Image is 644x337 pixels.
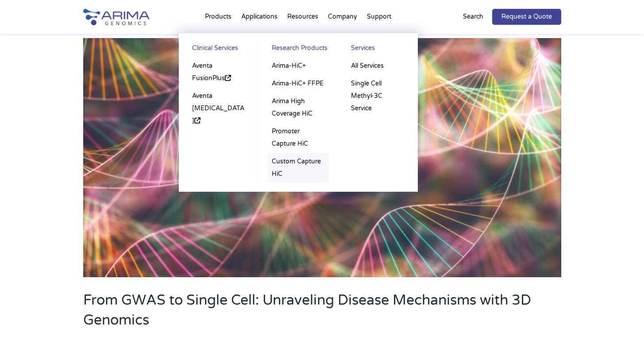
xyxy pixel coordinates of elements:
img: From GWAS to Single Cell: Unraveling Disease Mechanisms with 3D Genomics [83,38,561,277]
a: Single Cell Methyl-3C Service [347,75,409,117]
a: Arima-HiC+ [267,57,329,75]
img: Arima-Genomics-logo [83,9,150,25]
a: Aventa [MEDICAL_DATA] [188,87,250,130]
iframe: Chat Widget [600,294,644,337]
a: Aventa FusionPlus [188,57,250,87]
a: Arima-HiC+ FFPE [267,75,329,93]
a: Custom Capture HiC [267,153,329,183]
a: Arima High Coverage HiC [267,93,329,123]
a: Request a Quote [492,9,561,25]
a: All Services [347,57,409,75]
a: Promoter Capture HiC [267,123,329,153]
p: Search [463,11,483,23]
a: Research Products [267,42,329,57]
a: From GWAS to Single Cell: Unraveling Disease Mechanisms with 3D Genomics [83,292,531,329]
a: Clinical Services [188,42,250,57]
a: Services [347,42,409,57]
